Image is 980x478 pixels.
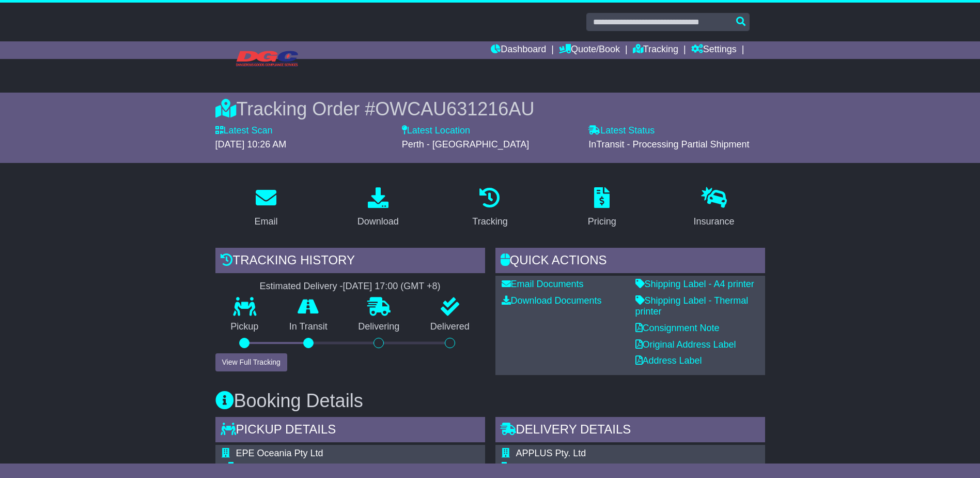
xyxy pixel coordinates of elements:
[491,41,546,59] a: Dashboard
[247,184,284,232] a: Email
[502,295,602,306] a: Download Documents
[687,184,741,232] a: Insurance
[516,462,566,472] span: Commercial
[236,448,323,458] span: EPE Oceania Pty Ltd
[559,41,620,59] a: Quote/Book
[588,139,749,150] span: InTransit - Processing Partial Shipment
[274,321,343,333] p: In Transit
[635,339,736,350] a: Original Address Label
[402,139,529,150] span: Perth - [GEOGRAPHIC_DATA]
[635,295,749,317] a: Shipping Label - Thermal printer
[635,279,754,289] a: Shipping Label - A4 printer
[215,98,765,120] div: Tracking Order #
[343,281,441,292] div: [DATE] 17:00 (GMT +8)
[694,215,735,229] div: Insurance
[588,125,655,137] label: Latest Status
[495,248,765,276] div: Quick Actions
[236,462,435,473] div: Pickup
[495,417,765,445] div: Delivery Details
[588,215,616,229] div: Pricing
[635,323,720,333] a: Consignment Note
[215,321,274,333] p: Pickup
[343,321,415,333] p: Delivering
[351,184,406,232] a: Download
[215,125,273,137] label: Latest Scan
[691,41,737,59] a: Settings
[633,41,678,59] a: Tracking
[516,462,715,473] div: Delivery
[635,355,702,366] a: Address Label
[415,321,485,333] p: Delivered
[215,281,485,292] div: Estimated Delivery -
[581,184,623,232] a: Pricing
[516,448,586,458] span: APPLUS Pty. Ltd
[215,248,485,276] div: Tracking history
[472,215,507,229] div: Tracking
[215,353,287,371] button: View Full Tracking
[215,139,287,150] span: [DATE] 10:26 AM
[357,215,399,229] div: Download
[215,417,485,445] div: Pickup Details
[254,215,277,229] div: Email
[215,391,765,411] h3: Booking Details
[375,98,534,119] span: OWCAU631216AU
[236,462,286,472] span: Commercial
[502,279,584,289] a: Email Documents
[465,184,514,232] a: Tracking
[402,125,470,137] label: Latest Location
